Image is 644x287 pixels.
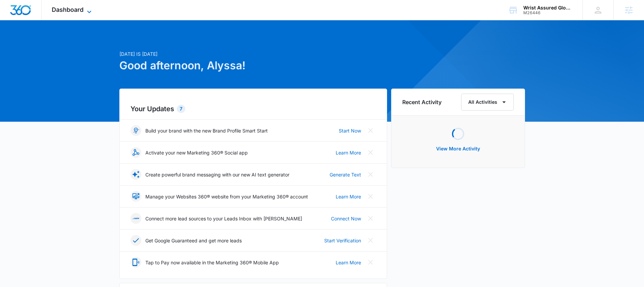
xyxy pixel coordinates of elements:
a: Generate Text [330,171,361,178]
p: Connect more lead sources to your Leads Inbox with [PERSON_NAME] [145,215,302,222]
span: Dashboard [52,6,84,13]
button: Close [365,147,376,158]
button: Close [365,169,376,180]
a: Connect Now [331,215,361,222]
div: Domain: [DOMAIN_NAME] [18,18,74,23]
p: Get Google Guaranteed and get more leads [145,237,242,244]
p: Activate your new Marketing 360® Social app [145,149,248,156]
h2: Your Updates [130,104,376,114]
div: 7 [177,105,185,113]
a: Learn More [336,149,361,156]
p: Tap to Pay now available in the Marketing 360® Mobile App [145,259,279,266]
img: website_grey.svg [11,18,16,23]
div: account id [523,10,573,15]
p: Create powerful brand messaging with our new AI text generator [145,171,289,178]
p: [DATE] is [DATE] [119,50,387,57]
div: Keywords by Traffic [75,40,114,44]
button: Close [365,257,376,268]
button: Close [365,213,376,224]
button: Close [365,191,376,202]
button: Close [365,235,376,246]
img: tab_domain_overview_orange.svg [18,39,24,45]
div: account name [523,5,573,10]
p: Manage your Websites 360® website from your Marketing 360® account [145,193,308,200]
button: All Activities [461,94,514,111]
a: Learn More [336,193,361,200]
button: View More Activity [429,141,487,157]
img: tab_keywords_by_traffic_grey.svg [67,39,73,45]
div: Domain Overview [26,40,61,44]
h6: Recent Activity [402,98,442,106]
img: logo_orange.svg [11,11,16,16]
a: Start Now [339,127,361,134]
h1: Good afternoon, Alyssa! [119,57,387,74]
a: Learn More [336,259,361,266]
div: v 4.0.25 [19,11,33,16]
button: Close [365,125,376,136]
a: Start Verification [324,237,361,244]
p: Build your brand with the new Brand Profile Smart Start [145,127,268,134]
